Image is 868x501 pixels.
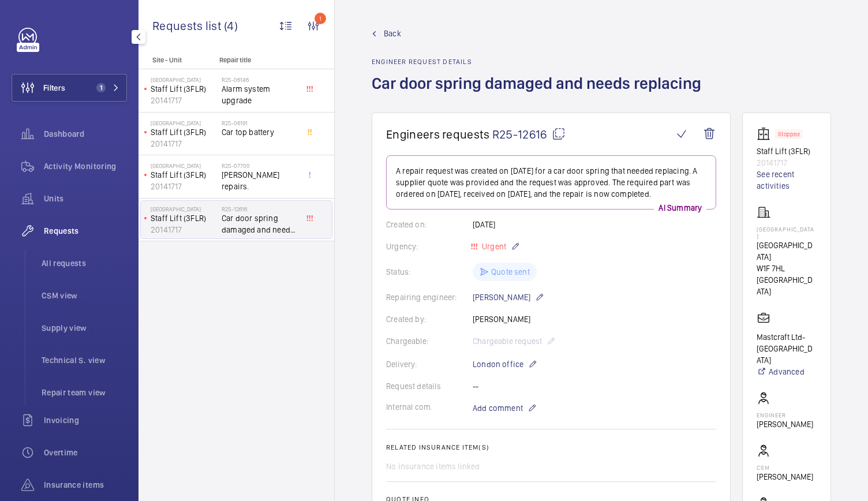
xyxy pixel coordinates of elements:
[492,127,566,141] span: R25-12616
[473,290,544,304] p: [PERSON_NAME]
[44,160,127,172] span: Activity Monitoring
[139,56,215,64] p: Site - Unit
[757,240,817,263] p: [GEOGRAPHIC_DATA]
[44,447,127,458] span: Overtime
[386,443,716,451] h2: Related insurance item(s)
[396,165,706,200] p: A repair request was created on [DATE] for a car door spring that needed replacing. A supplier qu...
[151,95,217,106] p: 20141717
[757,418,813,430] p: [PERSON_NAME]
[222,162,298,169] h2: R25-07700
[654,202,706,214] p: AI Summary
[372,58,708,66] h2: Engineer request details
[372,73,708,113] h1: Car door spring damaged and needs replacing
[757,169,817,192] a: See recent activities
[757,145,817,157] p: Staff Lift (3FLR)
[44,479,127,491] span: Insurance items
[222,83,298,106] span: Alarm system upgrade
[778,132,800,136] p: Stopped
[151,205,217,212] p: [GEOGRAPHIC_DATA]
[42,290,127,301] span: CSM view
[44,225,127,237] span: Requests
[473,402,523,414] span: Add comment
[151,212,217,224] p: Staff Lift (3FLR)
[44,193,127,204] span: Units
[757,366,817,377] a: Advanced
[12,74,127,102] button: Filters1
[44,128,127,140] span: Dashboard
[151,181,217,192] p: 20141717
[151,126,217,138] p: Staff Lift (3FLR)
[42,354,127,366] span: Technical S. view
[44,414,127,426] span: Invoicing
[42,257,127,269] span: All requests
[42,322,127,334] span: Supply view
[42,387,127,398] span: Repair team view
[222,119,298,126] h2: R25-06191
[151,83,217,95] p: Staff Lift (3FLR)
[222,169,298,192] span: [PERSON_NAME] repairs.
[151,119,217,126] p: [GEOGRAPHIC_DATA]
[473,357,537,371] p: London office
[757,412,813,418] p: Engineer
[43,82,65,94] span: Filters
[151,138,217,149] p: 20141717
[151,224,217,235] p: 20141717
[757,331,817,366] p: Mastcraft Ltd- [GEOGRAPHIC_DATA]
[757,471,813,483] p: [PERSON_NAME]
[151,76,217,83] p: [GEOGRAPHIC_DATA]
[222,126,298,138] span: Car top battery
[480,242,506,251] span: Urgent
[219,56,295,64] p: Repair title
[757,127,775,141] img: elevator.svg
[222,205,298,212] h2: R25-12616
[222,212,298,235] span: Car door spring damaged and needs replacing
[151,162,217,169] p: [GEOGRAPHIC_DATA]
[151,169,217,181] p: Staff Lift (3FLR)
[386,127,490,141] span: Engineers requests
[757,263,817,297] p: W1F 7HL [GEOGRAPHIC_DATA]
[757,226,817,240] p: [GEOGRAPHIC_DATA]
[152,18,224,33] span: Requests list
[757,157,817,169] p: 20141717
[757,464,813,471] p: CSM
[384,28,401,39] span: Back
[222,76,298,83] h2: R25-06146
[96,83,106,92] span: 1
